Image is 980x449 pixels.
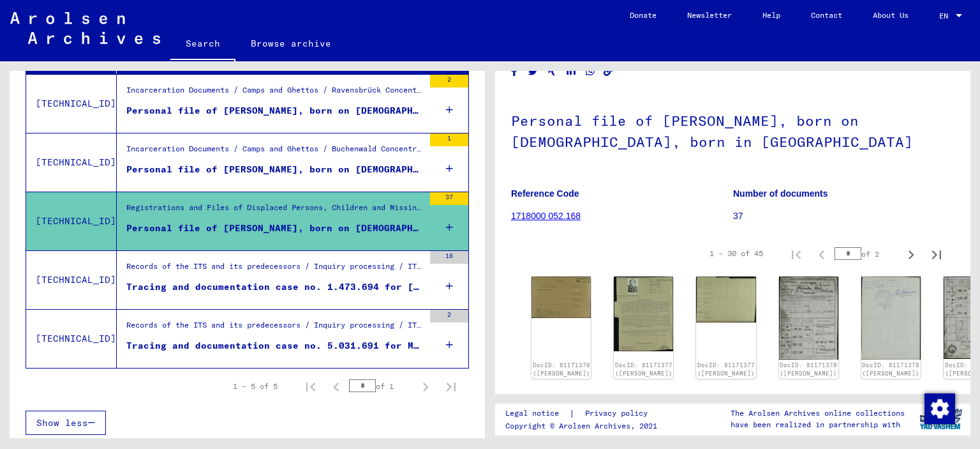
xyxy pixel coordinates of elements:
button: Previous page [809,241,835,266]
span: EN [939,11,953,20]
button: First page [783,241,809,266]
button: Last page [924,241,949,266]
div: Personal file of [PERSON_NAME], born on [DEMOGRAPHIC_DATA], born in [GEOGRAPHIC_DATA] [126,222,424,235]
a: DocID: 81171378 ([PERSON_NAME]) [780,361,837,377]
button: Share on Twitter [526,63,540,79]
b: Reference Code [511,188,579,199]
img: 002.jpg [696,277,755,323]
div: | [505,407,663,420]
p: 37 [733,209,954,223]
div: of 1 [349,380,413,392]
a: 1718000 052.168 [511,211,581,221]
div: Personal file of [PERSON_NAME], born on [DEMOGRAPHIC_DATA] [126,163,424,176]
a: DocID: 81171376 ([PERSON_NAME]) [533,361,590,377]
a: DocID: 81171377 ([PERSON_NAME]) [615,361,672,377]
button: Share on LinkedIn [565,63,578,79]
img: 001.jpg [614,277,673,351]
button: First page [298,374,323,399]
div: Incarceration Documents / Camps and Ghettos / Ravensbrück Concentration Camp / Individual Documen... [126,84,424,102]
button: Show less [26,411,106,435]
div: 1 – 30 of 45 [709,248,763,259]
p: have been realized in partnership with [731,419,905,430]
img: 001.jpg [779,277,838,360]
button: Share on Xing [546,63,559,79]
img: Внести поправки в соглашение [924,393,955,424]
a: Legal notice [505,407,569,420]
div: Registrations and Files of Displaced Persons, Children and Missing Persons / Relief Programs of V... [126,202,424,243]
img: 002.jpg [861,277,921,360]
div: Records of the ITS and its predecessors / Inquiry processing / ITS case files as of 1947 / Reposi... [126,261,424,278]
div: Records of the ITS and its predecessors / Inquiry processing / ITS case files as of 1947 / Reposi... [126,319,424,337]
button: Copy link [602,63,616,79]
a: DocID: 81171377 ([PERSON_NAME]) [697,361,755,377]
img: Arolsen_neg.svg [10,12,160,44]
div: 1 – 5 of 5 [233,381,278,392]
p: The Arolsen Archives online collections [731,407,905,419]
img: yv_logo.png [917,403,965,435]
a: DocID: 81171378 ([PERSON_NAME]) [862,361,919,377]
a: Privacy policy [575,407,663,420]
td: [TECHNICAL_ID] [26,192,117,250]
button: Previous page [323,374,349,399]
div: Personal file of [PERSON_NAME], born on [DEMOGRAPHIC_DATA] [126,104,424,118]
button: Share on Facebook [508,63,521,79]
div: 2 [430,310,468,323]
td: [TECHNICAL_ID] [26,250,117,309]
div: of 2 [835,248,898,260]
div: Tracing and documentation case no. 1.473.694 for [GEOGRAPHIC_DATA][PERSON_NAME] born [DEMOGRAPHIC... [126,280,424,294]
div: 16 [430,251,468,264]
p: Copyright © Arolsen Archives, 2021 [505,420,663,432]
h1: Personal file of [PERSON_NAME], born on [DEMOGRAPHIC_DATA], born in [GEOGRAPHIC_DATA] [511,91,954,169]
img: 001.jpg [531,277,591,318]
div: Tracing and documentation case no. 5.031.691 for MARTSCHUK, PELAGIJA born [DEMOGRAPHIC_DATA] [126,339,424,353]
td: [TECHNICAL_ID] [26,309,117,368]
span: Show less [36,417,88,429]
a: Browse archive [235,28,346,59]
b: Number of documents [733,188,828,199]
div: Incarceration Documents / Camps and Ghettos / Buchenwald Concentration Camp / Individual Document... [126,143,424,161]
button: Last page [438,374,464,399]
button: Next page [413,374,438,399]
a: Search [170,28,235,61]
button: Next page [898,241,924,266]
button: Share on WhatsApp [584,63,597,79]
